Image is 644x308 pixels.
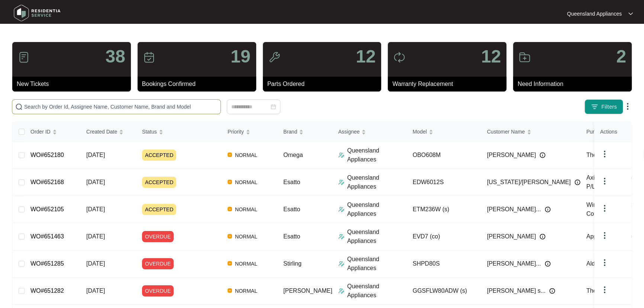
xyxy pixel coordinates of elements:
[283,152,303,158] span: Omega
[15,103,23,110] img: search-icon
[481,48,501,65] p: 12
[600,150,609,158] img: dropdown arrow
[283,206,300,212] span: Esatto
[142,150,176,161] span: ACCEPTED
[86,233,105,240] span: [DATE]
[481,122,580,142] th: Customer Name
[540,152,545,158] img: Info icon
[338,288,344,294] img: Assigner Icon
[231,48,250,65] p: 19
[600,177,609,186] img: dropdown arrow
[347,255,407,273] p: Queensland Appliances
[283,128,297,136] span: Brand
[222,122,277,142] th: Priority
[86,288,105,294] span: [DATE]
[585,99,623,114] button: filter iconFilters
[25,122,80,142] th: Order ID
[86,128,117,136] span: Created Date
[586,288,628,294] span: The Good Guys
[487,259,541,268] span: [PERSON_NAME]...
[30,206,64,212] a: WO#652105
[232,151,260,160] span: NORMAL
[268,51,280,63] img: icon
[600,285,609,294] img: dropdown arrow
[142,177,176,188] span: ACCEPTED
[30,179,64,185] a: WO#652168
[540,234,545,240] img: Info icon
[586,233,634,240] span: Appliances Online
[86,152,105,158] span: [DATE]
[594,122,631,142] th: Actions
[591,103,598,110] img: filter icon
[545,261,551,267] img: Info icon
[487,178,571,187] span: [US_STATE]/[PERSON_NAME]
[347,228,407,246] p: Queensland Appliances
[545,206,551,212] img: Info icon
[11,2,63,24] img: residentia service logo
[338,206,344,212] img: Assigner Icon
[601,103,617,111] span: Filters
[347,282,407,300] p: Queensland Appliances
[283,179,300,185] span: Esatto
[283,260,302,267] span: Stirling
[232,178,260,187] span: NORMAL
[30,260,64,267] a: WO#651285
[228,153,232,157] img: Vercel Logo
[283,288,332,294] span: [PERSON_NAME]
[338,152,344,158] img: Assigner Icon
[407,223,481,250] td: EVD7 (co)
[600,231,609,240] img: dropdown arrow
[142,285,174,296] span: OVERDUE
[338,261,344,267] img: Assigner Icon
[347,173,407,191] p: Queensland Appliances
[407,122,481,142] th: Model
[86,179,105,185] span: [DATE]
[586,152,628,158] span: The Good Guys
[24,103,218,111] input: Search by Order Id, Assignee Name, Customer Name, Brand and Model
[18,51,30,63] img: icon
[232,232,260,241] span: NORMAL
[413,128,427,136] span: Model
[549,288,555,294] img: Info icon
[332,122,407,142] th: Assignee
[347,146,407,164] p: Queensland Appliances
[86,260,105,267] span: [DATE]
[228,288,232,293] img: Vercel Logo
[407,277,481,305] td: GGSFLW80ADW (s)
[487,286,545,295] span: [PERSON_NAME] s...
[518,80,632,89] p: Need Information
[628,12,633,16] img: dropdown arrow
[228,234,232,238] img: Vercel Logo
[228,261,232,266] img: Vercel Logo
[228,207,232,211] img: Vercel Logo
[142,231,174,242] span: OVERDUE
[338,234,344,240] img: Assigner Icon
[407,250,481,277] td: SHPD80S
[142,80,256,89] p: Bookings Confirmed
[356,48,376,65] p: 12
[80,122,136,142] th: Created Date
[30,152,64,158] a: WO#652180
[232,259,260,268] span: NORMAL
[143,51,155,63] img: icon
[623,102,632,111] img: dropdown arrow
[283,233,300,240] span: Esatto
[136,122,222,142] th: Status
[347,200,407,218] p: Queensland Appliances
[338,179,344,185] img: Assigner Icon
[228,180,232,184] img: Vercel Logo
[616,48,626,65] p: 2
[407,169,481,196] td: EDW6012S
[105,48,125,65] p: 38
[392,80,506,89] p: Warranty Replacement
[232,205,260,214] span: NORMAL
[86,206,105,212] span: [DATE]
[487,151,536,160] span: [PERSON_NAME]
[17,80,131,89] p: New Tickets
[228,128,244,136] span: Priority
[232,286,260,295] span: NORMAL
[338,128,360,136] span: Assignee
[586,202,638,217] span: Winning Appliances Commercial
[487,128,525,136] span: Customer Name
[277,122,332,142] th: Brand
